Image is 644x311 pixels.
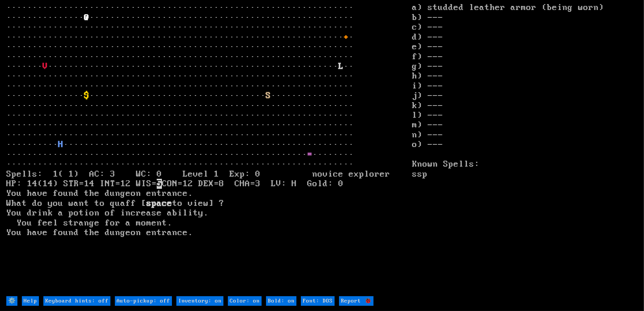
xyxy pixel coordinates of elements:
font: + [343,32,349,42]
font: @ [84,13,89,23]
input: Font: DOS [301,296,335,306]
input: Color: on [228,296,262,306]
stats: a) studded leather armor (being worn) b) --- c) --- d) --- e) --- f) --- g) --- h) --- i) --- j) ... [412,3,637,295]
font: S [266,91,271,101]
input: ⚙️ [6,296,17,306]
input: Keyboard hints: off [43,296,110,306]
input: Auto-pickup: off [115,296,172,306]
larn: ··································································· ··············· ·············... [6,3,412,295]
font: V [43,61,48,71]
input: Report 🐞 [339,296,374,306]
input: Bold: on [266,296,296,306]
font: L [338,61,343,71]
input: Help [22,296,39,306]
font: $ [84,91,89,101]
mark: 5 [157,179,162,189]
font: H [58,140,63,150]
b: space [146,198,172,208]
input: Inventory: on [176,296,223,306]
font: = [307,150,312,160]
